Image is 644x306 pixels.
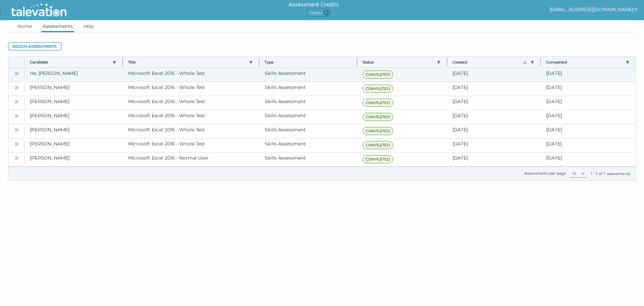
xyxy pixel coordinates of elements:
button: Open [12,154,20,162]
button: Open [12,126,20,134]
clr-dg-cell: Skills Assessment [259,152,357,166]
clr-dg-cell: Skills Assessment [259,82,357,96]
clr-dg-cell: [DATE] [541,96,636,110]
cds-icon: Open [14,85,19,90]
clr-dg-cell: Microsoft Excel 2016 - Whole Test [123,138,260,152]
clr-dg-cell: [DATE] [447,138,541,152]
span: COMPLETED [363,71,393,79]
clr-dg-cell: [DATE] [447,82,541,96]
clr-dg-cell: [PERSON_NAME] [24,110,123,124]
button: Column resize handle [445,55,449,69]
span: COMPLETED [363,99,393,107]
clr-dg-cell: [DATE] [541,124,636,138]
button: Open [12,83,20,91]
clr-dg-cell: [PERSON_NAME] [24,96,123,110]
button: Created [452,59,528,65]
clr-dg-cell: Microsoft Excel 2016 - Whole Test [123,82,260,96]
clr-dg-cell: [DATE] [541,82,636,96]
clr-dg-cell: [DATE] [447,96,541,110]
clr-dg-cell: Microsoft Excel 2016 - Whole Test [123,68,260,82]
button: Open [12,112,20,120]
button: Candidate [30,59,110,65]
clr-dg-cell: [DATE] [541,68,636,82]
clr-dg-cell: Microsoft Excel 2016 - Whole Test [123,110,260,124]
clr-dg-cell: [DATE] [447,124,541,138]
button: show user actions [550,5,639,13]
button: Open [12,140,20,148]
button: Status [363,59,434,65]
span: 0 [324,10,329,15]
span: COMPLETED [363,113,393,121]
cds-icon: Open [14,156,19,161]
clr-dg-cell: Microsoft Excel 2016 - Normal User [123,152,260,166]
clr-dg-cell: [PERSON_NAME] [24,138,123,152]
cds-icon: Open [14,141,19,147]
clr-dg-cell: [DATE] [447,152,541,166]
clr-dg-cell: [PERSON_NAME] [24,152,123,166]
clr-dg-cell: Microsoft Excel 2016 - Whole Test [123,96,260,110]
span: COMPLETED [363,85,393,93]
clr-dg-cell: [DATE] [447,68,541,82]
button: Title [128,59,247,65]
button: Assign assessments [8,42,61,50]
button: Column resize handle [538,55,543,69]
button: Open [12,97,20,105]
cds-icon: Open [14,71,19,76]
cds-icon: Open [14,127,19,133]
span: COMPLETED [363,155,393,163]
clr-dg-cell: [PERSON_NAME] [24,82,123,96]
cds-icon: Open [14,113,19,119]
label: Assessments per page [524,171,567,176]
img: Talevation_Logo_Transparent_white.png [8,2,69,18]
a: Help [82,20,96,32]
clr-dg-cell: Skills Assessment [259,96,357,110]
clr-dg-cell: Skills Assessment [259,110,357,124]
button: Column resize handle [257,55,261,69]
h6: Assessment Credits [288,1,338,9]
cds-icon: Open [14,99,19,104]
clr-dg-cell: [DATE] [541,138,636,152]
span: Credits [306,9,331,17]
clr-dg-cell: [DATE] [541,152,636,166]
clr-dg-cell: Microsoft Excel 2016 - Whole Test [123,124,260,138]
button: Column resize handle [355,55,359,69]
button: Open [12,69,20,77]
button: Completed [546,59,623,65]
a: Assessments [41,20,74,32]
clr-dg-cell: Skills Assessment [259,124,357,138]
span: COMPLETED [363,141,393,149]
clr-dg-cell: [DATE] [541,110,636,124]
clr-dg-cell: Skills Assessment [259,68,357,82]
clr-dg-cell: Skills Assessment [259,138,357,152]
clr-dg-cell: [DATE] [447,110,541,124]
div: 1 - 7 of 7 assessments [591,171,630,176]
button: Column resize handle [120,55,125,69]
span: COMPLETED [363,127,393,135]
clr-dg-cell: [PERSON_NAME] [24,124,123,138]
a: Home [16,20,33,32]
span: Type [265,59,352,65]
clr-dg-cell: He, [PERSON_NAME] [24,68,123,82]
